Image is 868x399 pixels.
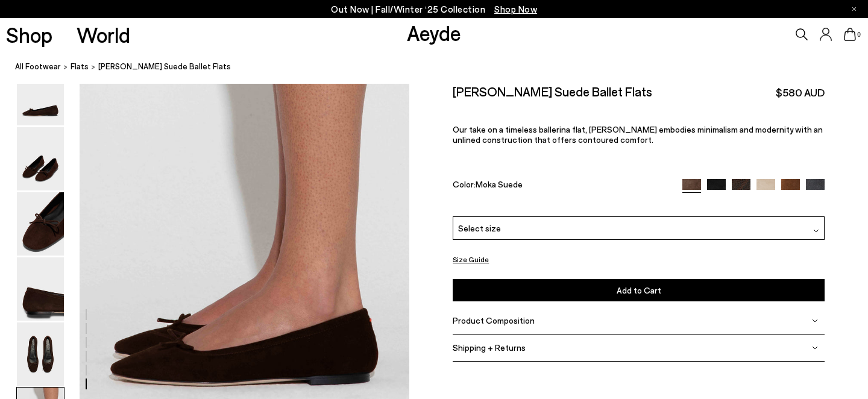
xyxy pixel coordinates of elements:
span: [PERSON_NAME] Suede Ballet Flats [98,60,231,73]
a: flats [71,60,89,73]
a: All Footwear [15,60,61,73]
span: Shipping + Returns [453,342,526,353]
span: Add to Cart [617,285,661,295]
h2: [PERSON_NAME] Suede Ballet Flats [453,84,652,99]
img: Delfina Suede Ballet Flats - Image 1 [17,62,64,125]
img: svg%3E [812,345,818,351]
img: Delfina Suede Ballet Flats - Image 5 [17,322,64,386]
a: Shop [6,24,52,45]
a: Aeyde [407,20,461,45]
a: World [77,24,130,45]
img: Delfina Suede Ballet Flats - Image 3 [17,192,64,256]
a: 0 [844,28,856,41]
div: Color: [453,178,670,192]
button: Size Guide [453,252,489,267]
p: Out Now | Fall/Winter ‘25 Collection [331,2,537,17]
span: flats [71,61,89,71]
span: Product Composition [453,315,535,325]
span: Moka Suede [476,178,523,189]
nav: breadcrumb [15,51,868,84]
span: 0 [856,31,862,38]
img: svg%3E [813,228,819,234]
span: Navigate to /collections/new-in [494,4,537,14]
span: Select size [458,222,501,234]
img: Delfina Suede Ballet Flats - Image 2 [17,127,64,190]
button: Add to Cart [453,279,825,301]
span: Our take on a timeless ballerina flat, [PERSON_NAME] embodies minimalism and modernity with an un... [453,124,823,145]
img: Delfina Suede Ballet Flats - Image 4 [17,257,64,321]
span: $580 AUD [776,85,825,100]
img: svg%3E [812,318,818,324]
